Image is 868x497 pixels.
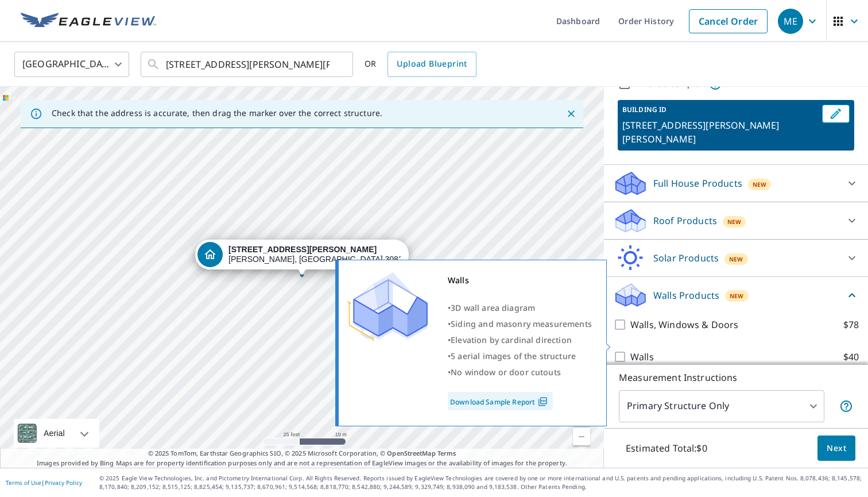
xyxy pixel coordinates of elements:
[448,332,592,348] div: •
[630,318,738,332] p: Walls, Windows & Doors
[448,364,592,380] div: •
[613,169,859,197] div: Full House ProductsNew
[451,334,572,345] span: Elevation by cardinal direction
[40,419,68,448] div: Aerial
[52,108,382,118] p: Check that the address is accurate, then drag the marker over the correct structure.
[14,419,99,448] div: Aerial
[843,318,859,332] p: $78
[619,371,853,384] p: Measurement Instructions
[630,350,654,364] p: Walls
[397,57,467,71] span: Upload Blueprint
[727,217,741,226] span: New
[778,9,803,34] div: ME
[448,316,592,332] div: •
[689,9,768,33] a: Cancel Order
[437,449,456,457] a: Terms
[228,245,377,254] strong: [STREET_ADDRESS][PERSON_NAME]
[451,302,535,313] span: 3D wall area diagram
[839,399,853,413] span: Your report will include only the primary structure on the property. For example, a detached gara...
[99,474,862,491] p: © 2025 Eagle View Technologies, Inc. and Pictometry International Corp. All Rights Reserved. Repo...
[451,318,592,329] span: Siding and masonry measurements
[613,282,859,309] div: Walls ProductsNew
[622,118,817,146] p: [STREET_ADDRESS][PERSON_NAME][PERSON_NAME]
[843,350,859,364] p: $40
[45,479,82,487] a: Privacy Policy
[753,180,766,189] span: New
[729,255,743,264] span: New
[148,449,456,459] span: © 2025 TomTom, Earthstar Geographics SIO, © 2025 Microsoft Corporation, ©
[387,52,476,77] a: Upload Blueprint
[827,441,846,456] span: Next
[619,390,824,422] div: Primary Structure Only
[195,240,409,275] div: Dropped pin, building 1, Residential property, 376 S Jay St Stapleton, GA 30823
[448,392,553,410] a: Download Sample Report
[564,106,579,121] button: Close
[653,176,742,190] p: Full House Products
[653,251,719,265] p: Solar Products
[730,291,743,300] span: New
[6,479,82,486] p: |
[817,436,855,461] button: Next
[451,350,576,361] span: 5 aerial images of the structure
[613,207,859,234] div: Roof ProductsNew
[613,244,859,272] div: Solar ProductsNew
[6,479,41,487] a: Terms of Use
[535,396,551,407] img: Pdf Icon
[166,48,330,80] input: Search by address or latitude-longitude
[448,348,592,364] div: •
[228,245,401,264] div: [PERSON_NAME], [GEOGRAPHIC_DATA] 30823
[448,272,592,288] div: Walls
[14,48,129,80] div: [GEOGRAPHIC_DATA]
[573,428,590,445] a: Current Level 20, Zoom Out
[653,288,719,302] p: Walls Products
[448,300,592,316] div: •
[622,105,666,114] p: BUILDING ID
[451,367,561,377] span: No window or door cutouts
[387,449,435,457] a: OpenStreetMap
[653,214,717,228] p: Roof Products
[822,105,850,123] button: Edit building 1
[21,13,156,30] img: EV Logo
[347,272,428,341] img: Premium
[617,436,716,461] p: Estimated Total: $0
[365,52,476,77] div: OR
